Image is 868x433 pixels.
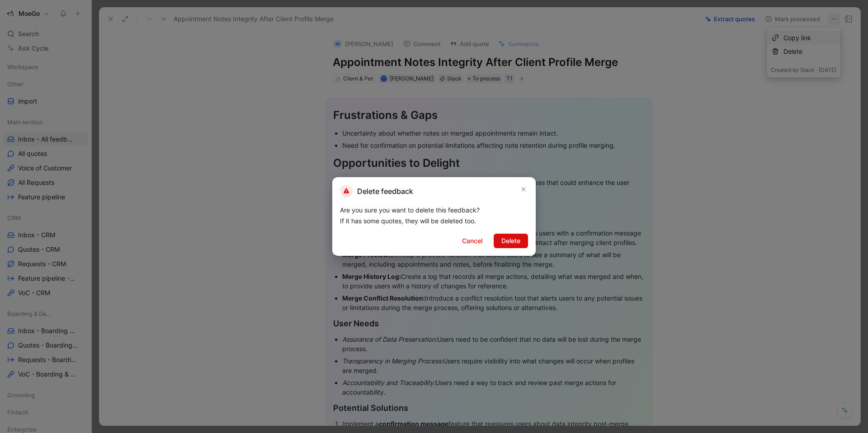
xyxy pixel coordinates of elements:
span: Delete [501,235,520,246]
div: Are you sure you want to delete this feedback? If it has some quotes, they will be deleted too. [340,205,528,226]
button: Cancel [454,234,490,248]
h2: Delete feedback [340,185,413,198]
button: Delete [494,234,528,248]
span: Cancel [462,235,482,246]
